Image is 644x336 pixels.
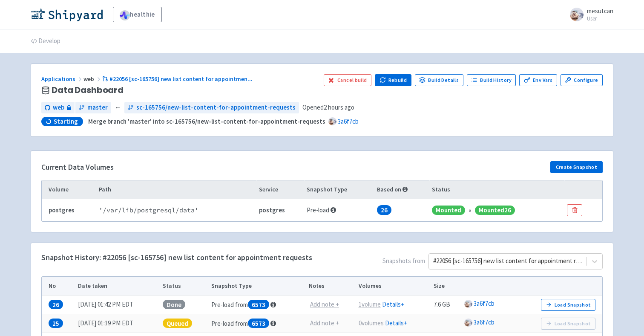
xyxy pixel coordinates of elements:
a: master [75,102,111,113]
span: Done [163,300,185,310]
u: 1 volume [359,300,381,308]
span: #22056 [sc-165756] new list content for appointmen ... [109,75,253,83]
th: Date taken [75,277,160,295]
span: 6573 [248,300,269,310]
th: Snapshot Type [208,277,306,295]
a: Build History [467,74,516,86]
a: Details+ [385,319,407,327]
div: « [469,206,471,215]
a: mesutcan User [565,8,613,21]
span: 6573 [248,319,269,328]
th: Snapshot Type [304,180,374,199]
u: 0 volume s [359,319,384,327]
span: 26 [49,300,63,310]
a: Env Vars [519,74,557,86]
a: Applications [41,75,83,83]
span: Mounted [432,206,465,215]
strong: Merge branch 'master' into sc-165756/new-list-content-for-appointment-requests [88,117,325,125]
b: postgres [49,206,75,214]
span: 26 [377,205,391,215]
h4: Current Data Volumes [41,163,114,171]
th: Volume [42,180,96,199]
span: Pre-load [307,206,336,214]
span: sc-165756/new-list-content-for-appointment-requests [136,103,296,113]
td: Pre-load from [208,314,306,333]
span: Snapshots from [312,253,603,273]
a: Build Details [415,74,463,86]
th: Based on [374,180,429,199]
time: 2 hours ago [324,103,354,111]
th: Path [96,180,256,199]
th: Size [431,277,462,295]
a: Details+ [382,300,404,308]
td: [DATE] 01:42 PM EDT [75,295,160,314]
small: User [587,16,613,21]
button: Load Snapshot [541,299,595,311]
h4: Snapshot History: #22056 [sc-165756] new list content for appointment requests [41,253,312,262]
span: Data Dashboard [52,85,124,95]
u: Add note + [310,319,339,327]
th: Status [429,180,564,199]
img: Shipyard logo [31,8,103,21]
button: Cancel build [324,74,372,86]
a: web [41,102,75,113]
a: Develop [31,29,60,53]
a: #22056 [sc-165756] new list content for appointmen... [102,75,254,83]
span: Starting [54,117,78,126]
a: sc-165756/new-list-content-for-appointment-requests [124,102,299,113]
span: web [53,103,64,113]
span: ← [115,103,121,113]
span: mesutcan [587,7,613,15]
span: Opened [302,103,354,113]
span: Queued [163,319,192,328]
button: Load Snapshot [541,318,595,330]
span: master [87,103,108,113]
a: 3a6f7cb [338,117,359,125]
span: Mounted 26 [475,206,515,215]
td: [DATE] 01:19 PM EDT [75,314,160,333]
a: Configure [561,74,603,86]
td: Pre-load from [208,295,306,314]
b: postgres [259,206,285,214]
td: ' /var/lib/postgresql/data ' [96,199,256,221]
a: 3a6f7cb [474,299,494,307]
span: 25 [49,319,63,328]
th: Service [256,180,305,199]
th: No [42,277,75,295]
a: 3a6f7cb [474,318,494,326]
th: Status [160,277,208,295]
th: Notes [306,277,356,295]
a: healthie [113,7,162,22]
u: Add note + [310,300,339,308]
td: 7.6 GB [431,295,462,314]
button: Create Snapshot [550,161,603,173]
th: Volumes [356,277,431,295]
button: Rebuild [375,74,411,86]
span: web [83,75,102,83]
